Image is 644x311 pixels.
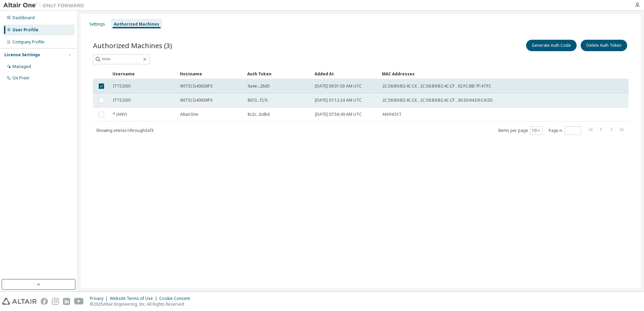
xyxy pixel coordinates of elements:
span: Authorized Machines (3) [93,41,172,50]
div: License Settings [4,52,40,58]
div: User Profile [12,27,38,33]
span: [DATE] 07:56:49 AM UTC [315,112,362,117]
div: Settings [89,22,105,27]
span: 8972...f27c [248,98,268,103]
img: linkedin.svg [63,298,70,305]
span: Items per page [498,126,543,135]
img: altair_logo.svg [2,298,37,305]
span: ANYHOST [382,112,401,117]
p: © 2025 Altair Engineering, Inc. All Rights Reserved. [90,301,194,307]
button: 10 [532,128,541,133]
span: AltairOne [180,112,198,117]
span: 2C:58:B9:B2:4C:CE , 2C:58:B9:B2:4C:CF , 36:30:94:D6:C6:5D [382,98,493,103]
div: Cookie Consent [159,296,194,301]
div: Website Terms of Use [110,296,159,301]
span: 8c2c...bdb6 [248,112,270,117]
span: 9a4e...28d5 [248,83,270,89]
div: Managed [12,64,31,69]
div: On Prem [12,75,29,81]
div: Hostname [180,68,242,79]
span: ITTS2001 [113,83,131,89]
span: ITTS2001 [113,98,131,103]
span: WIT5CG40636P3 [180,83,213,89]
div: Company Profile [12,39,44,45]
div: Username [112,68,174,79]
span: [DATE] 07:12:24 AM UTC [315,98,362,103]
div: Privacy [90,296,110,301]
img: facebook.svg [41,298,48,305]
span: Page n. [549,126,581,135]
img: instagram.svg [52,298,59,305]
div: Dashboard [12,15,35,21]
img: Altair One [3,2,88,9]
button: Generate Auth Code [526,40,577,51]
button: Delete Auth Token [581,40,627,51]
span: * (ANY) [113,112,127,117]
div: MAC Addresses [382,68,560,79]
span: Showing entries 1 through 3 of 3 [96,128,154,133]
div: Auth Token [247,68,309,79]
div: Added At [315,68,377,79]
span: WIT5CG40636P3 [180,98,213,103]
span: 2C:58:B9:B2:4C:CE , 2C:58:B9:B2:4C:CF , 92:FC:BB:7F:47:FC [382,83,491,89]
img: youtube.svg [74,298,84,305]
span: [DATE] 09:31:03 AM UTC [315,83,362,89]
div: Authorized Machines [114,22,159,27]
